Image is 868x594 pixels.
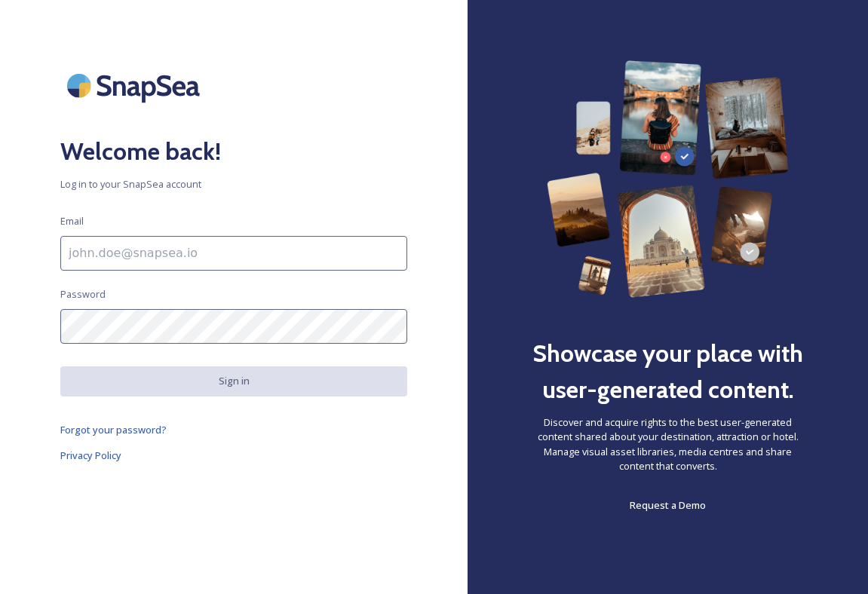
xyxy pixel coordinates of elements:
h2: Showcase your place with user-generated content. [528,335,808,408]
span: Log in to your SnapSea account [60,177,407,191]
span: Forgot your password? [60,423,167,436]
span: Email [60,214,84,228]
span: Privacy Policy [60,449,121,462]
span: Password [60,287,106,302]
input: john.doe@snapsea.io [60,236,407,271]
span: Discover and acquire rights to the best user-generated content shared about your destination, att... [528,415,808,473]
img: 63b42ca75bacad526042e722_Group%20154-p-800.png [547,60,790,298]
button: Sign in [60,366,407,396]
a: Forgot your password? [60,421,407,439]
img: SnapSea Logo [60,60,211,111]
span: Request a Demo [630,498,706,512]
a: Request a Demo [630,496,706,514]
a: Privacy Policy [60,446,407,464]
h2: Welcome back! [60,133,407,170]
